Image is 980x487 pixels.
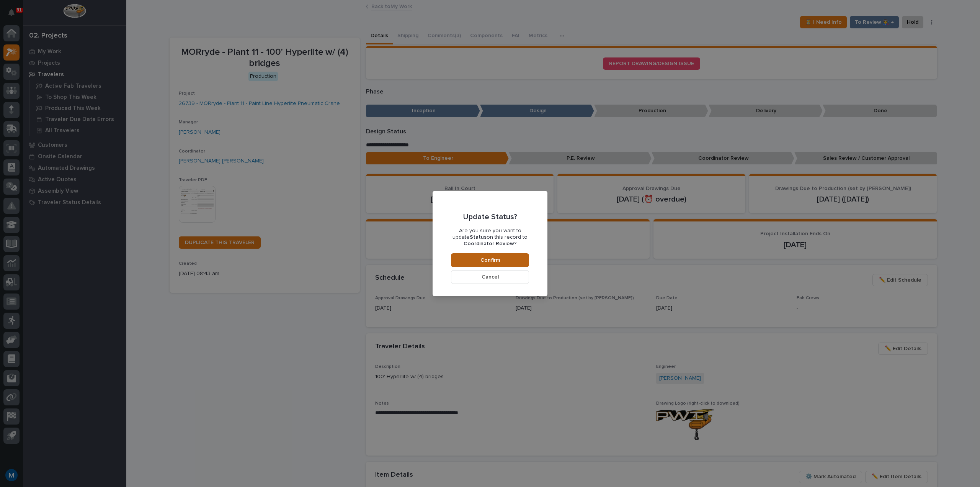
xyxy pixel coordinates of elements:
p: Update Status? [463,212,517,221]
p: Are you sure you want to update on this record to ? [451,228,529,247]
button: Confirm [451,253,529,267]
b: Status [470,234,487,240]
button: Cancel [451,270,529,284]
span: Confirm [480,257,500,264]
span: Cancel [482,274,499,280]
b: Coordinator Review [464,241,514,246]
